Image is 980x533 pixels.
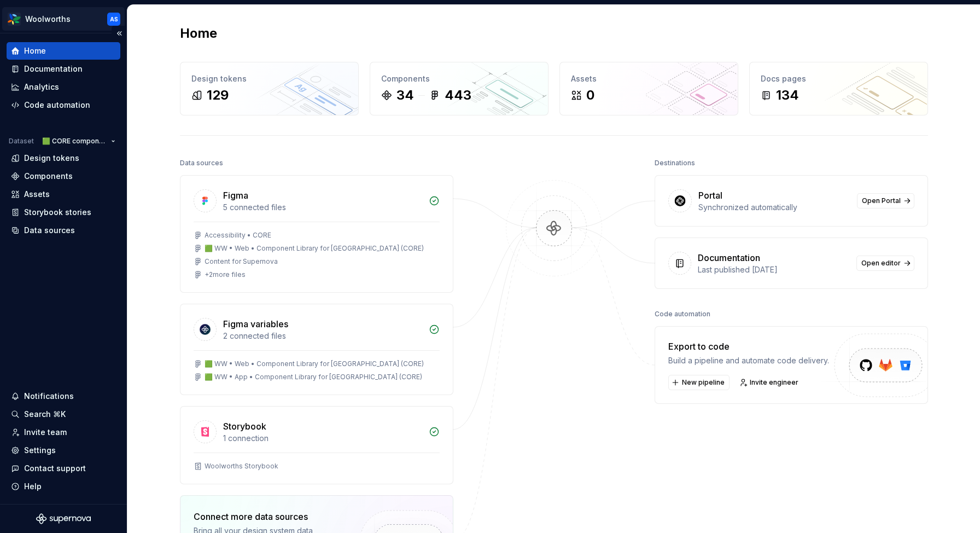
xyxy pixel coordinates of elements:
a: Assets0 [559,62,738,115]
div: 134 [776,86,799,104]
div: 2 connected files [223,331,422,341]
div: Assets [571,73,727,84]
div: 34 [396,86,414,104]
a: Components34443 [370,62,549,115]
button: Contact support [7,460,120,477]
a: Home [7,42,120,60]
div: Woolworths Storybook [205,462,278,471]
button: Search ⌘K [7,405,120,423]
a: Figma variables2 connected files🟩 WW • Web • Component Library for [GEOGRAPHIC_DATA] (CORE)🟩 WW •... [180,304,453,395]
div: Export to code [668,340,829,353]
div: Synchronized automatically [698,202,850,213]
div: AS [110,15,118,24]
span: Open Portal [862,196,901,205]
div: 1 connection [223,433,422,444]
a: Code automation [7,96,120,114]
div: Accessibility • CORE [205,231,271,240]
div: + 2 more files [205,270,246,279]
a: Figma5 connected filesAccessibility • CORE🟩 WW • Web • Component Library for [GEOGRAPHIC_DATA] (C... [180,175,453,293]
div: Invite team [24,427,67,438]
div: Components [24,171,73,182]
a: Components [7,167,120,185]
a: Invite engineer [736,375,803,390]
div: Destinations [655,155,695,171]
button: Notifications [7,387,120,405]
div: Data sources [180,155,223,171]
div: Build a pipeline and automate code delivery. [668,355,829,366]
button: WoolworthsAS [2,7,125,31]
div: Figma [223,189,248,202]
div: Components [381,73,537,84]
div: Help [24,481,42,492]
div: Contact support [24,463,86,474]
div: 129 [207,86,229,104]
div: 🟩 WW • App • Component Library for [GEOGRAPHIC_DATA] (CORE) [205,373,422,381]
div: Analytics [24,82,59,92]
div: Figma variables [223,317,288,331]
div: 🟩 WW • Web • Component Library for [GEOGRAPHIC_DATA] (CORE) [205,360,424,368]
div: Woolworths [25,14,71,25]
div: Connect more data sources [194,510,341,523]
div: Content for Supernova [205,257,278,266]
a: Invite team [7,424,120,441]
button: Help [7,478,120,495]
svg: Supernova Logo [36,513,91,524]
div: Code automation [655,306,710,322]
a: Design tokens [7,149,120,167]
div: Storybook stories [24,207,91,218]
div: Design tokens [191,73,347,84]
div: Code automation [24,100,90,111]
div: Last published [DATE] [698,264,850,275]
a: Analytics [7,78,120,96]
a: Docs pages134 [749,62,928,115]
div: Dataset [9,137,34,146]
button: 🟩 CORE components [37,134,120,149]
div: Home [24,45,46,56]
div: 🟩 WW • Web • Component Library for [GEOGRAPHIC_DATA] (CORE) [205,244,424,253]
div: Notifications [24,391,74,402]
div: Assets [24,189,50,200]
span: Open editor [861,259,901,268]
div: 443 [445,86,471,104]
div: Docs pages [761,73,917,84]
div: Storybook [223,420,266,433]
div: 5 connected files [223,202,422,213]
a: Design tokens129 [180,62,359,115]
div: 0 [586,86,594,104]
a: Open editor [856,256,914,271]
h2: Home [180,25,217,42]
span: Invite engineer [750,378,798,387]
a: Storybook1 connectionWoolworths Storybook [180,406,453,484]
a: Storybook stories [7,204,120,221]
span: 🟩 CORE components [42,137,107,146]
a: Open Portal [857,193,914,208]
div: Search ⌘K [24,409,66,420]
button: New pipeline [668,375,730,390]
a: Assets [7,186,120,203]
span: New pipeline [682,378,725,387]
img: 551ca721-6c59-42a7-accd-e26345b0b9d6.png [8,13,21,26]
div: Portal [698,189,722,202]
button: Collapse sidebar [112,26,127,41]
div: Documentation [698,251,760,264]
div: Design tokens [24,153,79,164]
div: Data sources [24,225,75,236]
a: Data sources [7,222,120,239]
div: Documentation [24,63,83,74]
a: Documentation [7,60,120,78]
div: Settings [24,445,56,456]
a: Settings [7,442,120,459]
